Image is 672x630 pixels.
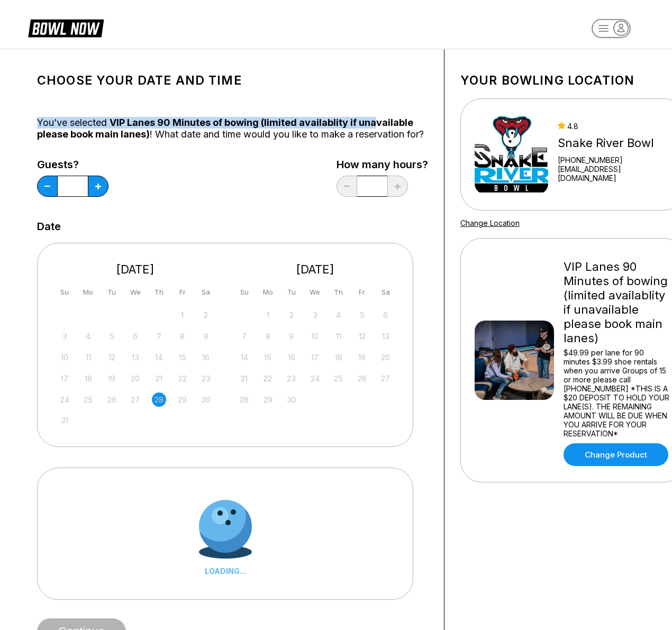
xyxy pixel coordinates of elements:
div: Not available Friday, August 29th, 2025 [175,392,189,407]
div: Not available Saturday, August 2nd, 2025 [199,308,213,322]
div: Not available Wednesday, August 27th, 2025 [128,392,142,407]
span: VIP Lanes 90 Minutes of bowing (limited availablity if unavailable please book main lanes) [37,117,413,140]
div: Not available Sunday, September 7th, 2025 [237,329,251,343]
div: Not available Wednesday, August 13th, 2025 [128,350,142,364]
div: Not available Thursday, September 25th, 2025 [331,371,346,386]
div: Not available Wednesday, September 3rd, 2025 [308,308,322,322]
div: Not available Sunday, August 24th, 2025 [58,392,72,407]
div: Not available Tuesday, August 19th, 2025 [105,371,119,386]
div: Not available Wednesday, August 20th, 2025 [128,371,142,386]
label: How many hours? [337,159,428,170]
div: [DATE] [53,262,217,277]
div: Not available Tuesday, August 12th, 2025 [105,350,119,364]
div: We [308,285,322,299]
div: Not available Tuesday, September 2nd, 2025 [284,308,298,322]
div: 4.8 [558,122,671,131]
div: Sa [199,285,213,299]
div: Not available Monday, September 22nd, 2025 [261,371,275,386]
div: VIP Lanes 90 Minutes of bowing (limited availablity if unavailable please book main lanes) [564,260,671,345]
div: Not available Thursday, September 4th, 2025 [331,308,346,322]
div: Mo [81,285,95,299]
div: Not available Wednesday, September 10th, 2025 [308,329,322,343]
div: Not available Sunday, September 21st, 2025 [237,371,251,386]
div: Th [331,285,346,299]
div: Not available Monday, August 11th, 2025 [81,350,95,364]
div: Not available Friday, August 8th, 2025 [175,329,189,343]
div: Not available Tuesday, August 5th, 2025 [105,329,119,343]
div: Not available Friday, September 12th, 2025 [355,329,369,343]
div: Not available Sunday, September 28th, 2025 [237,392,251,407]
div: Not available Monday, September 8th, 2025 [261,329,275,343]
div: Not available Saturday, September 13th, 2025 [378,329,393,343]
div: Not available Wednesday, September 17th, 2025 [308,350,322,364]
a: Change Location [460,218,520,227]
div: Fr [355,285,369,299]
div: Not available Saturday, August 16th, 2025 [199,350,213,364]
div: Not available Thursday, September 11th, 2025 [331,329,346,343]
div: Not available Monday, September 1st, 2025 [261,308,275,322]
div: Not available Thursday, August 14th, 2025 [152,350,166,364]
div: Not available Monday, August 4th, 2025 [81,329,95,343]
div: Sa [378,285,393,299]
div: Not available Monday, September 15th, 2025 [261,350,275,364]
div: Not available Tuesday, September 16th, 2025 [284,350,298,364]
div: LOADING... [199,567,252,576]
div: Not available Thursday, August 28th, 2025 [152,392,166,407]
label: Guests? [37,159,108,170]
div: Not available Wednesday, August 6th, 2025 [128,329,142,343]
div: Not available Sunday, August 17th, 2025 [58,371,72,386]
img: VIP Lanes 90 Minutes of bowing (limited availablity if unavailable please book main lanes) [475,321,554,400]
div: Fr [175,285,189,299]
div: Not available Thursday, August 21st, 2025 [152,371,166,386]
div: Not available Saturday, August 9th, 2025 [199,329,213,343]
div: $49.99 per lane for 90 minutes $3.99 shoe rentals when you arrive Groups of 15 or more please cal... [564,348,671,438]
div: Su [58,285,72,299]
div: Not available Sunday, August 10th, 2025 [58,350,72,364]
div: Su [237,285,251,299]
div: Not available Sunday, September 14th, 2025 [237,350,251,364]
div: Not available Sunday, August 31st, 2025 [58,413,72,427]
div: You’ve selected ! What date and time would you like to make a reservation for? [37,117,428,140]
label: Date [37,221,61,232]
div: Not available Sunday, August 3rd, 2025 [58,329,72,343]
div: We [128,285,142,299]
div: Not available Monday, September 29th, 2025 [261,392,275,407]
div: Not available Wednesday, September 24th, 2025 [308,371,322,386]
div: [PHONE_NUMBER] [558,156,671,165]
h1: Choose your Date and time [37,73,428,88]
div: Not available Saturday, August 30th, 2025 [199,392,213,407]
img: Snake River Bowl [475,115,548,194]
div: Not available Thursday, August 7th, 2025 [152,329,166,343]
div: Not available Saturday, August 23rd, 2025 [199,371,213,386]
div: Th [152,285,166,299]
div: Not available Saturday, September 27th, 2025 [378,371,393,386]
div: Not available Thursday, September 18th, 2025 [331,350,346,364]
div: Tu [284,285,298,299]
div: Snake River Bowl [558,136,671,150]
div: Mo [261,285,275,299]
div: Not available Tuesday, August 26th, 2025 [105,392,119,407]
div: Not available Friday, September 19th, 2025 [355,350,369,364]
div: Not available Friday, September 26th, 2025 [355,371,369,386]
div: Not available Saturday, September 20th, 2025 [378,350,393,364]
a: [EMAIL_ADDRESS][DOMAIN_NAME] [558,165,671,182]
div: Not available Saturday, September 6th, 2025 [378,308,393,322]
div: Not available Tuesday, September 9th, 2025 [284,329,298,343]
div: Not available Monday, August 25th, 2025 [81,392,95,407]
div: month 2025-09 [236,307,395,407]
a: Change Product [564,443,668,466]
div: [DATE] [233,262,397,277]
div: Tu [105,285,119,299]
div: Not available Tuesday, September 23rd, 2025 [284,371,298,386]
div: Not available Friday, September 5th, 2025 [355,308,369,322]
div: Not available Monday, August 18th, 2025 [81,371,95,386]
div: month 2025-08 [56,307,215,428]
div: Not available Friday, August 15th, 2025 [175,350,189,364]
div: Not available Tuesday, September 30th, 2025 [284,392,298,407]
div: Not available Friday, August 22nd, 2025 [175,371,189,386]
div: Not available Friday, August 1st, 2025 [175,308,189,322]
